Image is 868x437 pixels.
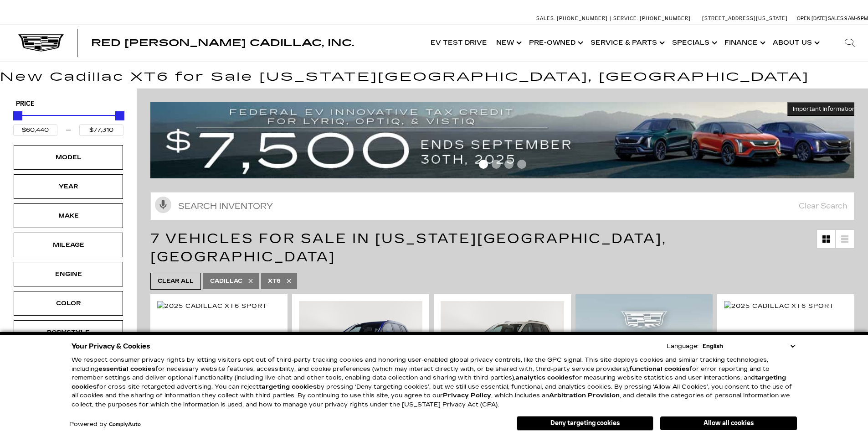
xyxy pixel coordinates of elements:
[492,25,524,61] a: New
[504,160,514,169] span: Go to slide 3
[98,365,155,373] strong: essential cookies
[629,365,689,373] strong: functional cookies
[72,374,786,390] strong: targeting cookies
[14,145,123,170] div: ModelModel
[46,269,91,279] div: Engine
[69,421,141,427] div: Powered by
[14,233,123,257] div: MileageMileage
[109,422,141,427] a: ComplyAuto
[259,383,317,390] strong: targeting cookies
[79,124,123,136] input: Maximum
[479,160,488,169] span: Go to slide 1
[668,25,720,61] a: Specials
[46,152,91,162] div: Model
[16,100,121,108] h5: Price
[844,16,868,21] span: 9 AM-6 PM
[768,25,822,61] a: About Us
[660,416,797,430] button: Allow all cookies
[828,16,844,21] span: Sales:
[700,342,797,351] select: Language Select
[610,16,693,21] a: Service: [PHONE_NUMBER]
[150,102,861,178] img: vrp-tax-ending-august-version
[72,356,797,409] p: We respect consumer privacy rights by letting visitors opt out of third-party tracking cookies an...
[155,197,171,213] svg: Click to toggle on voice search
[724,301,834,311] img: 2025 Cadillac XT6 Sport
[702,16,788,21] a: [STREET_ADDRESS][US_STATE]
[515,374,572,381] strong: analytics cookies
[14,262,123,286] div: EngineEngine
[157,301,267,311] img: 2025 Cadillac XT6 Sport
[536,16,610,21] a: Sales: [PHONE_NUMBER]
[426,25,492,61] a: EV Test Drive
[640,16,691,21] span: [PHONE_NUMBER]
[46,211,91,221] div: Make
[517,416,653,431] button: Deny targeting cookies
[46,182,91,192] div: Year
[549,392,620,399] strong: Arbitration Provision
[14,203,123,228] div: MakeMake
[91,37,354,48] span: Red [PERSON_NAME] Cadillac, Inc.
[557,16,608,21] span: [PHONE_NUMBER]
[13,108,123,136] div: Price
[158,276,194,287] span: Clear All
[115,111,124,120] div: Maximum Price
[441,301,564,394] img: 2025 Cadillac XT6 Sport
[13,111,22,120] div: Minimum Price
[524,25,586,61] a: Pre-Owned
[150,192,854,220] input: Search Inventory
[299,301,422,394] img: 2024 Cadillac XT6 Sport
[46,328,91,338] div: Bodystyle
[46,298,91,308] div: Color
[793,105,856,113] span: Important Information
[14,320,123,345] div: BodystyleBodystyle
[536,16,555,21] span: Sales:
[46,240,91,250] div: Mileage
[91,38,354,47] a: Red [PERSON_NAME] Cadillac, Inc.
[797,16,827,21] span: Open [DATE]
[443,392,491,399] a: Privacy Policy
[667,343,699,349] div: Language:
[14,291,123,316] div: ColorColor
[150,230,667,265] span: 7 Vehicles for Sale in [US_STATE][GEOGRAPHIC_DATA], [GEOGRAPHIC_DATA]
[613,16,638,21] span: Service:
[18,34,64,52] img: Cadillac Dark Logo with Cadillac White Text
[268,276,281,287] span: XT6
[210,276,242,287] span: Cadillac
[517,160,526,169] span: Go to slide 4
[14,174,123,199] div: YearYear
[586,25,668,61] a: Service & Parts
[720,25,768,61] a: Finance
[72,340,150,353] span: Your Privacy & Cookies
[787,102,861,116] button: Important Information
[13,124,57,136] input: Minimum
[492,160,501,169] span: Go to slide 2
